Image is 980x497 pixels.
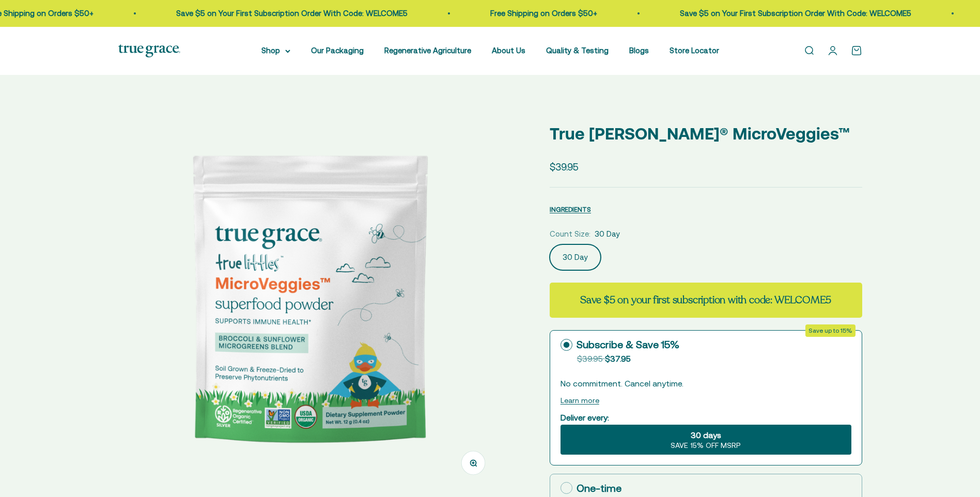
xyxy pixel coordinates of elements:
p: True [PERSON_NAME]® MicroVeggies™ [550,120,862,147]
p: Save $5 on Your First Subscription Order With Code: WELCOME5 [174,7,406,20]
a: Regenerative Agriculture [384,46,471,55]
sale-price: $39.95 [550,159,579,175]
img: Kids Daily Superfood for Immune Health* Easy way for kids to get more greens in their diet Regene... [118,108,500,490]
a: Our Packaging [311,46,364,55]
strong: Save $5 on your first subscription with code: WELCOME5 [580,293,831,307]
a: Quality & Testing [546,46,609,55]
a: Blogs [629,46,649,55]
span: INGREDIENTS [550,206,591,213]
a: About Us [492,46,525,55]
legend: Count Size: [550,228,590,240]
summary: Shop [261,44,290,57]
span: 30 Day [595,228,620,240]
p: Save $5 on Your First Subscription Order With Code: WELCOME5 [678,7,909,20]
button: INGREDIENTS [550,203,591,215]
a: Store Locator [670,46,719,55]
a: Free Shipping on Orders $50+ [488,9,595,18]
